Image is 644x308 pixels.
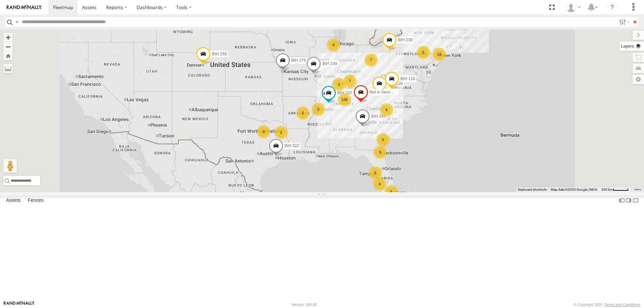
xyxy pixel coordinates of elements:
[373,145,387,159] div: 3
[518,187,547,192] button: Keyboard shortcuts
[257,125,270,138] div: 9
[3,64,13,73] label: Measure
[332,78,345,91] div: 3
[212,51,226,56] span: BIH 259
[625,196,632,205] label: Dock Summary Table to the Right
[291,58,306,63] span: BIH 279
[322,61,337,66] span: BIH 249
[417,46,430,59] div: 5
[601,188,613,191] span: 200 km
[370,89,438,94] span: Not in Service [GEOGRAPHIC_DATA]
[327,38,340,52] div: 4
[291,303,317,307] div: Version: 306.00
[274,126,288,139] div: 2
[14,17,19,27] label: Search Query
[574,303,640,307] div: © Copyright 2025 -
[3,159,17,173] button: Drag Pegman onto the map to open Street View
[632,196,639,205] label: Hide Summary Table
[605,303,640,307] a: Terms and Conditions
[384,185,398,198] div: 6
[312,103,325,116] div: 3
[599,187,631,192] button: Map Scale: 200 km per 43 pixels
[563,2,583,12] div: Nele .
[373,177,386,191] div: 4
[376,133,390,146] div: 5
[343,74,357,88] div: 7
[619,196,625,205] label: Dock Summary Table to the Left
[24,196,47,205] label: Fences
[633,75,644,84] label: Map Settings
[3,196,24,205] label: Assets
[3,33,13,42] button: Zoom in
[369,166,382,180] div: 5
[338,93,351,106] div: 126
[3,42,13,51] button: Zoom out
[371,114,386,118] span: BIH 265
[296,106,310,120] div: 2
[634,188,641,191] a: Terms (opens in new tab)
[400,76,415,81] span: BIH 116
[432,48,446,61] div: 13
[337,90,352,95] span: BIH 220
[380,103,393,117] div: 4
[3,51,13,60] button: Zoom Home
[7,5,42,10] img: rand-logo.svg
[607,2,618,13] i: ?
[551,188,597,191] span: Map data ©2025 Google, INEGI
[285,143,299,148] span: BIH 222
[616,17,631,27] label: Search Filter Options
[398,38,413,42] span: BIH 239
[4,301,35,308] a: Visit our Website
[388,81,402,85] span: BIH 236
[364,53,378,67] div: 7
